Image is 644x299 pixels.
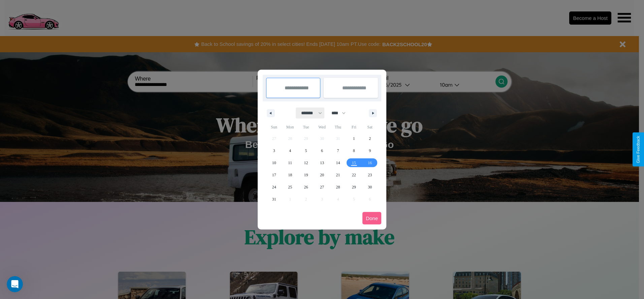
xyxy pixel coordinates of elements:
button: 26 [298,181,314,193]
button: 29 [346,181,362,193]
button: 30 [362,181,378,193]
span: 5 [305,145,307,157]
span: 27 [320,181,324,193]
button: 5 [298,145,314,157]
iframe: Intercom live chat [7,276,23,292]
span: 9 [369,145,371,157]
span: Sat [362,122,378,132]
span: 12 [304,157,308,169]
span: 19 [304,169,308,181]
span: 15 [352,157,356,169]
span: 25 [288,181,292,193]
span: 13 [320,157,324,169]
button: 24 [266,181,282,193]
span: Wed [314,122,330,132]
div: Give Feedback [636,136,641,163]
span: 7 [337,145,339,157]
button: 4 [282,145,298,157]
button: 8 [346,145,362,157]
span: Thu [330,122,346,132]
span: 14 [336,157,340,169]
span: 31 [272,193,276,205]
button: 14 [330,157,346,169]
span: 16 [368,157,372,169]
span: 4 [289,145,291,157]
button: 27 [314,181,330,193]
button: 13 [314,157,330,169]
button: Done [362,212,381,225]
span: 24 [272,181,276,193]
span: 22 [352,169,356,181]
button: 23 [362,169,378,181]
span: 28 [336,181,340,193]
button: 10 [266,157,282,169]
button: 31 [266,193,282,205]
span: Fri [346,122,362,132]
span: 17 [272,169,276,181]
span: 23 [368,169,372,181]
span: 1 [353,132,355,145]
button: 7 [330,145,346,157]
span: 2 [369,132,371,145]
button: 17 [266,169,282,181]
button: 22 [346,169,362,181]
button: 18 [282,169,298,181]
span: 26 [304,181,308,193]
button: 12 [298,157,314,169]
button: 15 [346,157,362,169]
span: 10 [272,157,276,169]
button: 16 [362,157,378,169]
button: 3 [266,145,282,157]
span: Tue [298,122,314,132]
button: 25 [282,181,298,193]
span: 20 [320,169,324,181]
button: 1 [346,132,362,145]
span: 3 [273,145,275,157]
button: 19 [298,169,314,181]
span: 21 [336,169,340,181]
span: Mon [282,122,298,132]
span: 18 [288,169,292,181]
button: 6 [314,145,330,157]
span: 29 [352,181,356,193]
button: 2 [362,132,378,145]
span: 30 [368,181,372,193]
span: Sun [266,122,282,132]
span: 11 [288,157,292,169]
button: 28 [330,181,346,193]
span: 6 [321,145,323,157]
span: 8 [353,145,355,157]
button: 11 [282,157,298,169]
button: 20 [314,169,330,181]
button: 9 [362,145,378,157]
button: 21 [330,169,346,181]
